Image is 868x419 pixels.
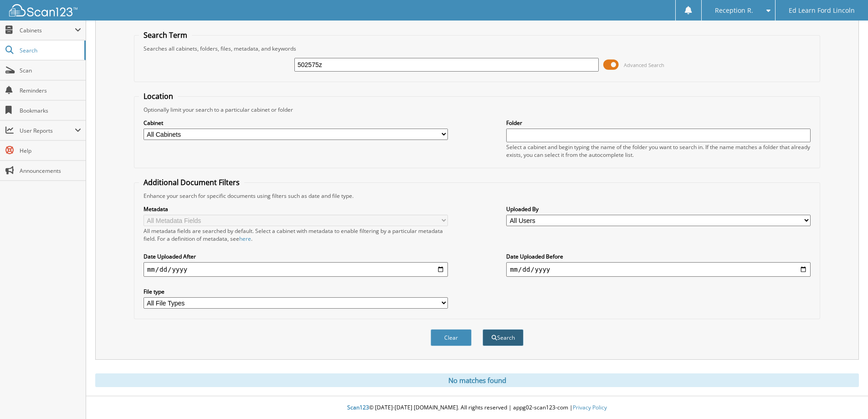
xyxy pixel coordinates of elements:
div: Searches all cabinets, folders, files, metadata, and keywords [139,45,815,52]
a: Privacy Policy [573,403,607,411]
button: Clear [431,329,472,346]
span: User Reports [20,127,75,134]
span: Scan123 [347,403,369,411]
input: start [144,262,448,277]
span: Search [20,47,80,54]
label: File type [144,288,448,295]
legend: Additional Document Filters [139,177,244,187]
label: Folder [506,119,811,127]
span: Reception R. [715,8,753,13]
legend: Location [139,91,178,101]
label: Date Uploaded After [144,253,448,260]
span: Help [20,147,81,155]
span: Reminders [20,87,81,94]
div: No matches found [95,373,859,387]
span: Scan [20,67,81,74]
span: Ed Learn Ford Lincoln [789,8,855,13]
button: Search [483,329,524,346]
div: Select a cabinet and begin typing the name of the folder you want to search in. If the name match... [506,143,811,159]
span: Cabinets [20,26,75,34]
div: All metadata fields are searched by default. Select a cabinet with metadata to enable filtering b... [144,227,448,243]
legend: Search Term [139,30,192,40]
label: Cabinet [144,119,448,127]
label: Date Uploaded Before [506,253,811,260]
label: Uploaded By [506,205,811,213]
iframe: Chat Widget [822,375,868,419]
img: scan123-logo-white.svg [9,4,77,16]
span: Announcements [20,167,81,175]
span: Advanced Search [624,62,664,68]
div: Enhance your search for specific documents using filters such as date and file type. [139,192,815,200]
span: Bookmarks [20,107,81,114]
label: Metadata [144,205,448,213]
a: here [239,235,251,243]
input: end [506,262,811,277]
div: © [DATE]-[DATE] [DOMAIN_NAME]. All rights reserved | appg02-scan123-com | [86,397,868,419]
div: Optionally limit your search to a particular cabinet or folder [139,106,815,114]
